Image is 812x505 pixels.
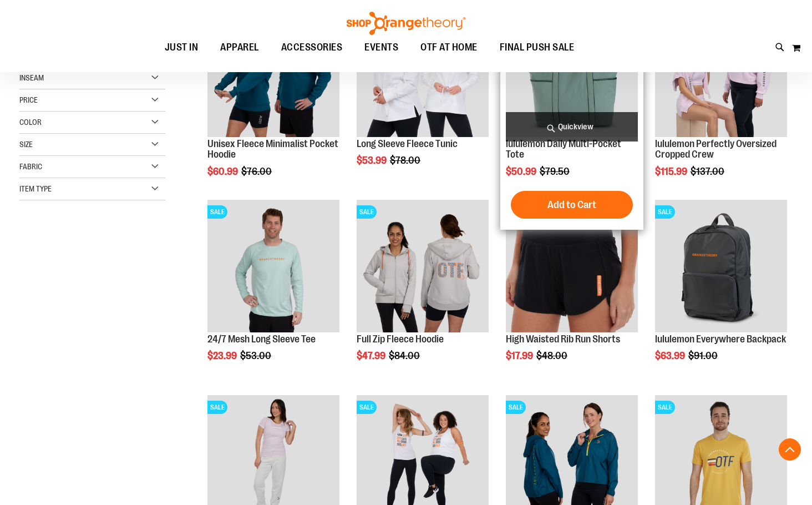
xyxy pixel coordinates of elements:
a: Quickview [506,112,638,142]
div: product [500,194,643,390]
span: Color [19,118,42,127]
span: Size [19,140,33,149]
span: FINAL PUSH SALE [500,35,575,60]
img: High Waisted Rib Run Shorts [506,200,638,332]
span: SALE [655,401,675,414]
span: SALE [207,205,227,219]
span: Add to Cart [547,199,596,211]
span: JUST IN [165,35,199,60]
div: product [649,194,793,390]
a: lululemon Everywhere Backpack [655,334,786,345]
span: $91.00 [688,350,719,361]
span: $53.00 [240,350,273,361]
span: $17.99 [506,350,535,361]
img: Main Image of 1457091 [357,200,489,332]
a: lululemon Everywhere BackpackSALE [655,200,787,334]
span: $63.99 [655,350,687,361]
span: SALE [357,401,377,414]
button: Add to Cart [511,191,633,219]
a: High Waisted Rib Run ShortsSALE [506,200,638,334]
span: $79.50 [540,166,571,177]
a: Main Image of 1457095SALE [207,200,339,334]
img: lululemon Everywhere Backpack [655,200,787,332]
img: Main Image of 1457095 [207,200,339,332]
span: ACCESSORIES [281,35,343,60]
span: Item Type [19,184,52,193]
span: $47.99 [357,350,387,361]
span: Fabric [19,162,42,171]
div: product [202,194,345,390]
span: OTF AT HOME [420,35,478,60]
span: $53.99 [357,155,388,166]
span: $84.00 [389,350,422,361]
a: Unisex Fleece Minimalist Pocket Hoodie [207,138,338,160]
span: Price [19,95,38,104]
span: $137.00 [691,166,726,177]
a: JUST IN [154,35,210,60]
span: $50.99 [506,166,538,177]
a: Full Zip Fleece Hoodie [357,334,444,345]
a: lululemon Daily Multi-Pocket Tote [506,138,621,160]
a: Main Image of 1457091SALE [357,200,489,334]
span: $78.00 [390,155,422,166]
span: $115.99 [655,166,689,177]
a: Long Sleeve Fleece Tunic [357,138,458,149]
span: SALE [506,401,526,414]
span: SALE [655,205,675,219]
button: Back To Top [779,438,801,461]
a: OTF AT HOME [409,35,489,60]
span: EVENTS [364,35,398,60]
span: APPAREL [220,35,259,60]
a: EVENTS [353,35,409,60]
a: lululemon Perfectly Oversized Cropped Crew [655,138,777,160]
span: $48.00 [536,350,569,361]
span: $76.00 [241,166,273,177]
a: FINAL PUSH SALE [489,35,586,60]
span: Inseam [19,73,44,82]
span: $23.99 [207,350,238,361]
span: SALE [357,205,377,219]
a: 24/7 Mesh Long Sleeve Tee [207,334,316,345]
div: product [351,194,494,390]
img: Shop Orangetheory [345,12,467,35]
a: APPAREL [209,35,270,60]
a: High Waisted Rib Run Shorts [506,334,620,345]
a: ACCESSORIES [270,35,354,60]
span: $60.99 [207,166,240,177]
span: SALE [207,401,227,414]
